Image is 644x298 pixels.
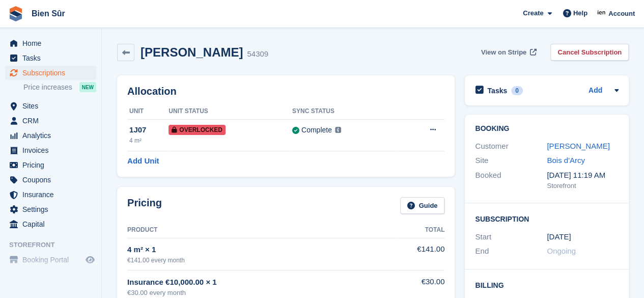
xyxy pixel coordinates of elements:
[573,8,587,18] span: Help
[5,66,96,80] a: menu
[396,238,444,270] td: €141.00
[22,173,83,187] span: Coupons
[292,103,398,120] th: Sync Status
[127,244,396,256] div: 4 m² × 1
[127,288,396,298] div: €30.00 every month
[22,217,83,231] span: Capital
[127,277,396,288] div: Insurance €10,000.00 × 1
[5,51,96,65] a: menu
[5,128,96,143] a: menu
[8,6,23,21] img: stora-icon-8386f47178a22dfd0bd8f6a31ec36ba5ce8667c1dd55bd0f319d3a0aa187defe.svg
[127,197,162,214] h2: Pricing
[27,5,69,22] a: Bien Sûr
[475,231,547,243] div: Start
[127,222,396,238] th: Product
[301,125,332,136] div: Complete
[127,155,159,167] a: Add Unit
[84,254,96,266] a: Preview store
[127,86,444,97] h2: Allocation
[169,103,292,120] th: Unit Status
[129,136,169,145] div: 4 m²
[247,48,268,60] div: 54309
[5,99,96,113] a: menu
[608,9,635,19] span: Account
[5,173,96,187] a: menu
[169,125,226,135] span: Overlocked
[511,86,523,95] div: 0
[5,187,96,202] a: menu
[5,217,96,231] a: menu
[550,44,629,61] a: Cancel Subscription
[547,142,609,150] a: [PERSON_NAME]
[22,66,83,80] span: Subscriptions
[523,8,543,18] span: Create
[22,158,83,172] span: Pricing
[475,155,547,167] div: Site
[396,222,444,238] th: Total
[477,44,539,61] a: View on Stripe
[22,51,83,65] span: Tasks
[547,231,571,243] time: 2024-09-23 23:00:00 UTC
[22,99,83,113] span: Sites
[475,246,547,257] div: End
[487,86,507,95] h2: Tasks
[79,82,96,92] div: NEW
[9,240,101,250] span: Storefront
[5,158,96,172] a: menu
[547,181,619,191] div: Storefront
[23,83,72,92] span: Price increases
[475,280,619,290] h2: Billing
[22,36,83,50] span: Home
[589,85,602,97] a: Add
[129,124,169,136] div: 1J07
[400,197,445,214] a: Guide
[22,253,83,267] span: Booking Portal
[475,170,547,191] div: Booked
[22,128,83,143] span: Analytics
[141,45,243,59] h2: [PERSON_NAME]
[5,202,96,216] a: menu
[335,127,341,133] img: icon-info-grey-7440780725fd019a000dd9b08b2336e03edf1995a4989e88bcd33f0948082b44.svg
[481,47,526,58] span: View on Stripe
[475,125,619,133] h2: Booking
[22,202,83,216] span: Settings
[547,170,619,181] div: [DATE] 11:19 AM
[5,253,96,267] a: menu
[22,114,83,128] span: CRM
[127,103,169,120] th: Unit
[127,256,396,265] div: €141.00 every month
[547,247,576,255] span: Ongoing
[547,156,585,165] a: Bois d'Arcy
[22,187,83,202] span: Insurance
[5,114,96,128] a: menu
[22,143,83,157] span: Invoices
[5,143,96,157] a: menu
[23,82,96,93] a: Price increases NEW
[475,213,619,224] h2: Subscription
[597,8,607,18] img: Asmaa Habri
[5,36,96,50] a: menu
[475,141,547,152] div: Customer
